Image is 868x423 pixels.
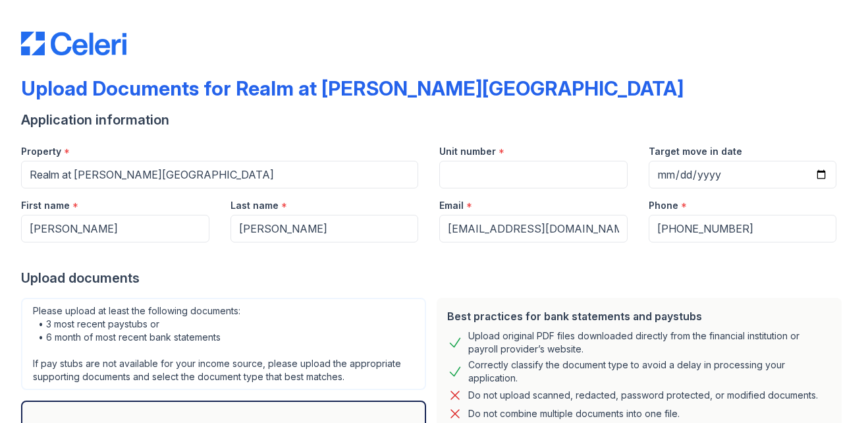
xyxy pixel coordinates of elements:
div: Do not combine multiple documents into one file. [468,406,680,422]
div: Best practices for bank statements and paystubs [447,308,831,324]
div: Upload documents [21,269,847,287]
div: Do not upload scanned, redacted, password protected, or modified documents. [468,387,818,403]
label: Target move in date [649,145,742,158]
label: Property [21,145,61,158]
div: Please upload at least the following documents: • 3 most recent paystubs or • 6 month of most rec... [21,298,426,390]
img: CE_Logo_Blue-a8612792a0a2168367f1c8372b55b34899dd931a85d93a1a3d3e32e68fde9ad4.png [21,32,126,55]
label: Email [439,199,464,212]
label: First name [21,199,70,212]
div: Upload original PDF files downloaded directly from the financial institution or payroll provider’... [468,329,831,356]
label: Phone [649,199,678,212]
label: Last name [231,199,279,212]
div: Correctly classify the document type to avoid a delay in processing your application. [468,358,831,385]
div: Upload Documents for Realm at [PERSON_NAME][GEOGRAPHIC_DATA] [21,76,684,100]
div: Application information [21,111,847,129]
label: Unit number [439,145,496,158]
